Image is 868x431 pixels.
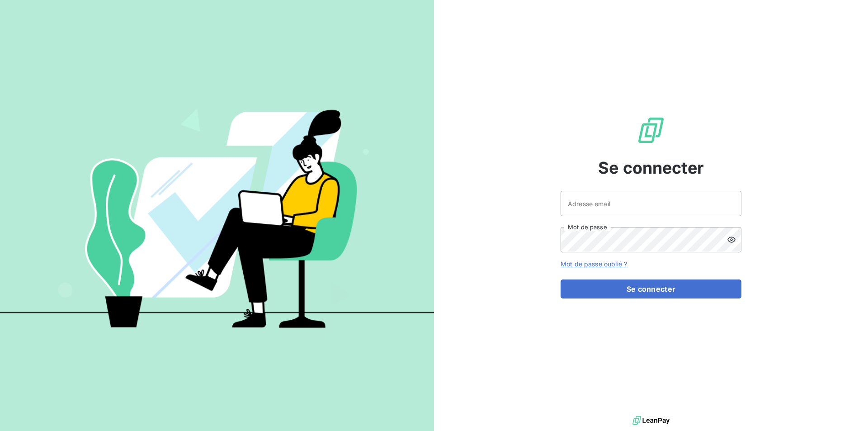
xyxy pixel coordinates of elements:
[561,279,741,298] button: Se connecter
[637,116,665,145] img: Logo LeanPay
[632,414,670,427] img: logo
[598,156,704,180] span: Se connecter
[561,260,627,268] a: Mot de passe oublié ?
[561,191,741,216] input: placeholder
